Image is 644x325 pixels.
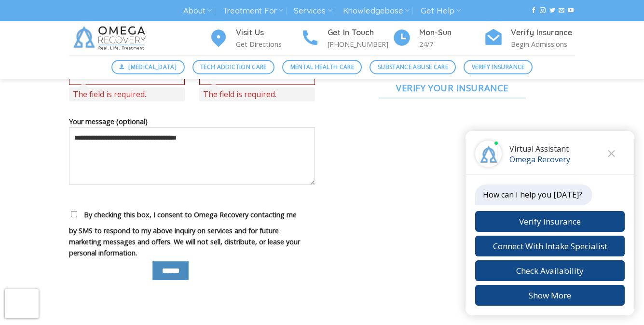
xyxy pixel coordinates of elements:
[328,39,392,50] p: [PHONE_NUMBER]
[559,7,564,14] a: Send us an email
[69,210,300,257] span: By checking this box, I consent to Omega Recovery contacting me by SMS to respond to my above inq...
[511,27,575,39] h4: Verify Insurance
[419,39,484,50] p: 24/7
[290,62,354,71] span: Mental Health Care
[421,2,461,20] a: Get Help
[531,7,536,14] a: Follow on Facebook
[329,77,575,99] a: Verify Your Insurance
[183,2,212,20] a: About
[484,27,575,50] a: Verify Insurance Begin Admissions
[200,62,267,71] span: Tech Addiction Care
[294,2,332,20] a: Services
[419,27,484,39] h4: Mon-Sun
[396,81,508,95] span: Verify Your Insurance
[549,7,555,14] a: Follow on Twitter
[301,27,392,50] a: Get In Touch [PHONE_NUMBER]
[370,60,456,74] a: Substance Abuse Care
[69,116,315,192] label: Your message (optional)
[223,2,283,20] a: Treatment For
[343,2,410,20] a: Knowledgebase
[378,62,448,71] span: Substance Abuse Care
[472,62,525,71] span: Verify Insurance
[192,60,275,74] a: Tech Addiction Care
[328,27,392,39] h4: Get In Touch
[69,87,185,101] span: The field is required.
[464,60,533,74] a: Verify Insurance
[236,27,301,39] h4: Visit Us
[511,39,575,50] p: Begin Admissions
[282,60,362,74] a: Mental Health Care
[568,7,574,14] a: Follow on YouTube
[71,211,77,217] input: By checking this box, I consent to Omega Recovery contacting me by SMS to respond to my above inq...
[128,62,177,71] span: [MEDICAL_DATA]
[209,27,301,50] a: Visit Us Get Directions
[540,7,546,14] a: Follow on Instagram
[199,87,315,101] span: The field is required.
[69,127,315,185] textarea: Your message (optional)
[111,60,185,74] a: [MEDICAL_DATA]
[236,39,301,50] p: Get Directions
[69,21,153,55] img: Omega Recovery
